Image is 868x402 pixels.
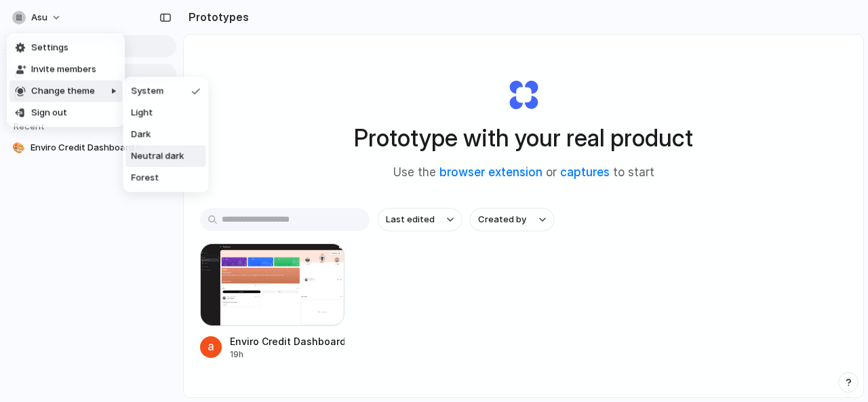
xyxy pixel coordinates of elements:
span: Forest [131,172,159,185]
span: Light [131,106,153,120]
span: Settings [31,41,68,54]
span: Change theme [31,85,95,98]
span: Invite members [31,63,96,77]
span: System [131,85,163,98]
span: Dark [131,128,151,142]
span: Sign out [31,106,67,120]
span: Neutral dark [131,150,184,163]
